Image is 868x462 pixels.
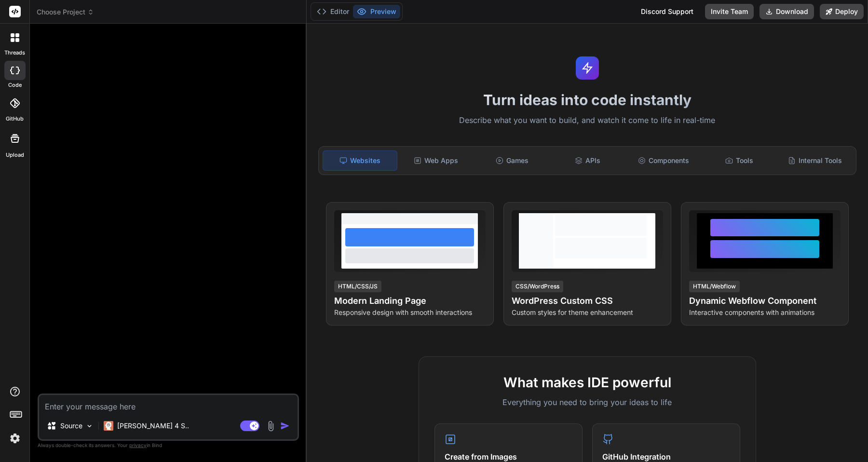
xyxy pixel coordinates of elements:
[434,372,740,393] h2: What makes IDE powerful
[85,422,94,430] img: Pick Models
[8,81,22,89] label: code
[37,7,94,17] span: Choose Project
[38,441,299,450] p: Always double-check its answers. Your in Bind
[313,5,353,18] button: Editor
[129,442,147,448] span: privacy
[323,150,397,171] div: Websites
[312,114,862,127] p: Describe what you want to build, and watch it come to life in real-time
[60,421,82,431] p: Source
[512,281,563,292] div: CSS/WordPress
[399,150,473,171] div: Web Apps
[820,4,864,19] button: Deploy
[117,421,189,431] p: [PERSON_NAME] 4 S..
[703,150,776,171] div: Tools
[778,150,852,171] div: Internal Tools
[312,91,862,109] h1: Turn ideas into code instantly
[512,294,663,308] h4: WordPress Custom CSS
[551,150,624,171] div: APIs
[334,281,381,292] div: HTML/CSS/JS
[265,421,276,432] img: attachment
[635,4,699,19] div: Discord Support
[4,49,25,57] label: threads
[434,396,740,408] p: Everything you need to bring your ideas to life
[512,308,663,317] p: Custom styles for theme enhancement
[759,4,814,19] button: Download
[334,308,486,317] p: Responsive design with smooth interactions
[7,430,23,447] img: settings
[689,281,740,292] div: HTML/Webflow
[280,421,290,431] img: icon
[353,5,400,18] button: Preview
[6,151,24,159] label: Upload
[334,294,486,308] h4: Modern Landing Page
[6,115,24,123] label: GitHub
[689,294,841,308] h4: Dynamic Webflow Component
[626,150,700,171] div: Components
[705,4,754,19] button: Invite Team
[104,421,113,431] img: Claude 4 Sonnet
[475,150,549,171] div: Games
[689,308,841,317] p: Interactive components with animations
